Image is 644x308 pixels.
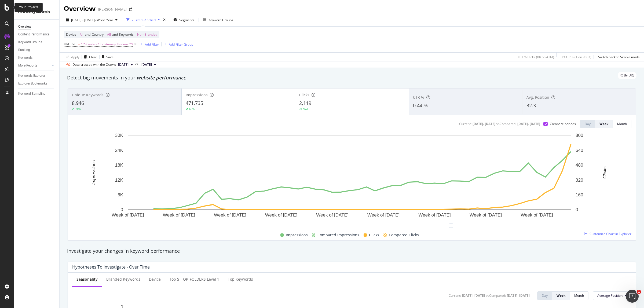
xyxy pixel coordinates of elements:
text: 6K [118,192,123,197]
span: 2024 Sep. 9th [141,62,152,67]
text: Week of [DATE] [112,212,144,218]
button: Month [570,291,588,300]
div: Keywords [18,55,32,61]
span: Average Position [597,293,623,298]
button: Month [613,120,631,128]
text: Clicks [602,166,607,179]
span: Device [66,32,76,37]
a: Overview [18,24,56,30]
text: Week of [DATE] [265,212,297,218]
div: Add Filter [145,42,159,47]
span: Segments [179,18,194,22]
a: Keyword Sampling [18,91,56,97]
a: Keyword Groups [18,39,56,45]
div: Current: [459,122,471,126]
span: 2,119 [299,100,311,106]
text: 320 [576,178,583,183]
div: Compare periods [550,122,576,126]
span: URL Path [64,42,77,46]
div: Keywords Explorer [18,73,45,79]
span: = [134,32,136,37]
button: [DATE] [116,61,135,68]
text: Week of [DATE] [470,212,502,218]
span: and [112,32,118,37]
div: Content Performance [18,32,49,37]
button: Day [580,120,595,128]
div: Week [599,122,608,126]
button: Add Filter [138,41,159,47]
button: Add Filter Group [162,41,193,47]
div: Save [106,55,114,59]
span: 8,946 [72,100,84,106]
button: Week [552,291,570,300]
div: Branded Keywords [106,277,140,282]
div: [PERSON_NAME] [98,7,127,12]
div: Add Filter Group [169,42,193,47]
text: 640 [576,148,583,153]
text: 0 [576,207,578,212]
text: Week of [DATE] [521,212,553,218]
div: Clear [89,55,97,59]
div: Top s_TOP_FOLDERS Level 1 [169,277,219,282]
div: Investigate your changes in keyword performance [67,248,636,255]
span: 1 [637,290,641,294]
div: vs Compared : [496,122,516,126]
button: Apply [64,53,79,61]
span: Impressions [186,92,208,97]
div: N/A [303,107,308,111]
span: vs Prev. Year [95,18,113,22]
span: 0.44 % [413,102,428,109]
iframe: Intercom live chat [626,290,639,303]
button: Week [595,120,613,128]
div: Hypotheses to Investigate - Over Time [72,264,150,270]
div: 1 [449,223,453,228]
div: Explorer Bookmarks [18,81,47,86]
button: Day [537,291,552,300]
button: Keyword Groups [201,16,235,24]
div: Data crossed with the Crawls [72,62,116,67]
span: 471,735 [186,100,203,106]
span: and [85,32,90,37]
div: 0.01 % Clicks ( 8K on 41M ) [517,55,554,59]
a: Customize Chart in Explorer [584,232,631,236]
div: N/A [189,107,195,111]
span: Clicks [299,92,309,97]
text: 18K [115,163,123,168]
div: Overview [64,4,96,13]
span: Customize Chart in Explorer [590,232,631,236]
button: Clear [82,53,97,61]
span: = [78,42,80,46]
div: Overview [18,24,31,30]
span: ^.*/content/christmas-gift-ideas.*$ [81,41,133,48]
div: [DATE] - [DATE] [462,293,485,298]
span: Unique Keywords [72,92,104,97]
a: Ranking [18,47,56,53]
span: [DATE] - [DATE] [71,18,95,22]
div: Seasonality [76,277,98,282]
a: Keywords [18,55,56,61]
div: Day [585,122,591,126]
button: Switch back to Simple mode [596,53,640,61]
div: Keyword Groups [208,18,233,22]
text: Week of [DATE] [419,212,451,218]
div: 0 % URLs ( 1 on 980K ) [561,55,591,59]
div: N/A [75,107,81,111]
div: legacy label [618,72,636,79]
div: Month [617,122,627,126]
button: [DATE] [139,61,158,68]
a: Content Performance [18,32,56,37]
div: Ranking [18,47,30,53]
span: Country [92,32,104,37]
text: Week of [DATE] [163,212,195,218]
span: Compared Impressions [317,232,359,238]
div: Current: [449,293,461,298]
text: Week of [DATE] [367,212,400,218]
span: Non-Branded [137,31,157,38]
div: Keyword Groups [18,39,42,45]
svg: A chart. [72,133,626,226]
span: Avg. Position [526,95,549,100]
span: = [77,32,79,37]
span: Keywords [119,32,134,37]
text: Impressions [91,160,96,185]
a: Explorer Bookmarks [18,81,56,86]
